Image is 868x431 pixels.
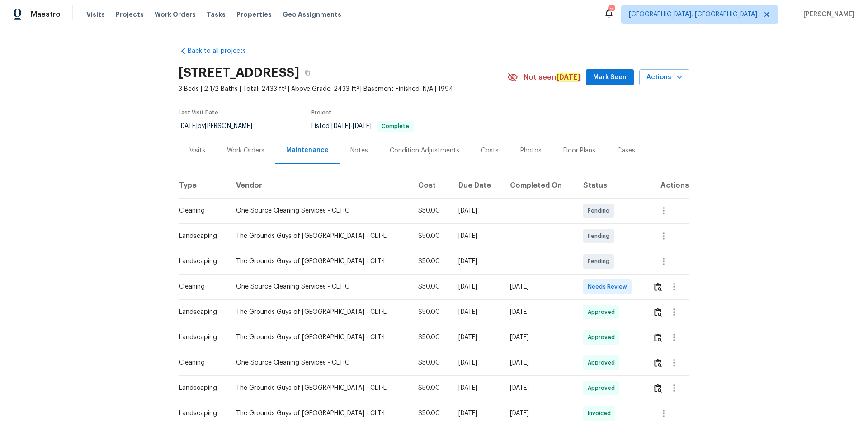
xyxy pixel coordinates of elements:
div: $50.00 [418,282,443,291]
div: [DATE] [458,282,496,291]
div: [DATE] [510,282,569,291]
div: One Source Cleaning Services - CLT-C [236,358,404,367]
div: $50.00 [418,206,443,215]
img: Review Icon [654,308,662,317]
div: The Grounds Guys of [GEOGRAPHIC_DATA] - CLT-L [236,257,404,266]
div: Work Orders [227,146,264,155]
span: Mark Seen [593,72,627,83]
div: [DATE] [458,384,496,393]
div: [DATE] [510,333,569,342]
img: Review Icon [654,384,662,393]
div: [DATE] [510,358,569,367]
button: Mark Seen [586,69,634,86]
span: Approved [588,384,618,393]
div: by [PERSON_NAME] [179,121,263,132]
div: One Source Cleaning Services - CLT-C [236,282,404,291]
div: Landscaping [179,257,222,266]
span: [DATE] [179,123,198,129]
div: Visits [189,146,205,155]
span: Actions [646,72,682,83]
div: Landscaping [179,409,222,418]
div: Floor Plans [563,146,595,155]
span: Not seen [524,73,580,82]
div: The Grounds Guys of [GEOGRAPHIC_DATA] - CLT-L [236,308,404,317]
div: Cases [617,146,635,155]
span: Approved [588,358,618,367]
div: [DATE] [510,308,569,317]
div: [DATE] [458,409,496,418]
div: Cleaning [179,358,222,367]
th: Vendor [229,173,411,198]
a: Back to all projects [179,47,265,56]
button: Actions [639,69,689,86]
h2: [STREET_ADDRESS] [179,68,299,77]
span: Approved [588,308,618,317]
img: Review Icon [654,359,662,367]
div: [DATE] [458,206,496,215]
span: - [331,123,372,129]
span: 3 Beds | 2 1/2 Baths | Total: 2433 ft² | Above Grade: 2433 ft² | Basement Finished: N/A | 1994 [179,85,507,94]
th: Type [179,173,229,198]
th: Status [576,173,645,198]
th: Due Date [451,173,503,198]
span: [DATE] [353,123,372,129]
div: [DATE] [458,333,496,342]
img: Review Icon [654,333,662,342]
button: Review Icon [653,276,663,298]
span: Visits [86,10,105,19]
div: $50.00 [418,333,443,342]
span: Projects [116,10,144,19]
div: Cleaning [179,282,222,291]
span: [GEOGRAPHIC_DATA], [GEOGRAPHIC_DATA] [629,10,757,19]
button: Review Icon [653,327,663,348]
th: Actions [646,173,689,198]
div: [DATE] [458,257,496,266]
div: Landscaping [179,308,222,317]
div: [DATE] [458,308,496,317]
span: Pending [588,232,613,241]
span: [PERSON_NAME] [800,10,854,19]
div: Condition Adjustments [390,146,459,155]
span: Last Visit Date [179,110,218,115]
th: Cost [411,173,451,198]
button: Review Icon [653,377,663,399]
span: Project [311,110,331,115]
span: Pending [588,206,613,215]
span: Work Orders [155,10,196,19]
div: $50.00 [418,358,443,367]
div: Costs [481,146,499,155]
span: Geo Assignments [283,10,341,19]
div: Landscaping [179,384,222,393]
button: Review Icon [653,301,663,323]
div: Cleaning [179,206,222,215]
div: The Grounds Guys of [GEOGRAPHIC_DATA] - CLT-L [236,384,404,393]
span: Properties [236,10,272,19]
th: Completed On [503,173,576,198]
div: [DATE] [510,409,569,418]
span: Complete [378,123,413,129]
button: Review Icon [653,352,663,374]
div: $50.00 [418,257,443,266]
span: Approved [588,333,618,342]
div: Maintenance [286,146,329,155]
span: Listed [311,123,414,129]
span: Invoiced [588,409,614,418]
div: $50.00 [418,384,443,393]
div: Landscaping [179,333,222,342]
button: Copy Address [299,65,316,81]
div: $50.00 [418,409,443,418]
div: [DATE] [458,358,496,367]
div: Photos [520,146,542,155]
span: Maestro [31,10,61,19]
div: 2 [608,5,614,14]
div: Notes [350,146,368,155]
div: Landscaping [179,232,222,241]
div: $50.00 [418,232,443,241]
div: The Grounds Guys of [GEOGRAPHIC_DATA] - CLT-L [236,333,404,342]
div: $50.00 [418,308,443,317]
img: Review Icon [654,283,662,291]
div: One Source Cleaning Services - CLT-C [236,206,404,215]
span: Tasks [207,11,226,18]
span: Needs Review [588,282,631,291]
em: [DATE] [556,73,580,81]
